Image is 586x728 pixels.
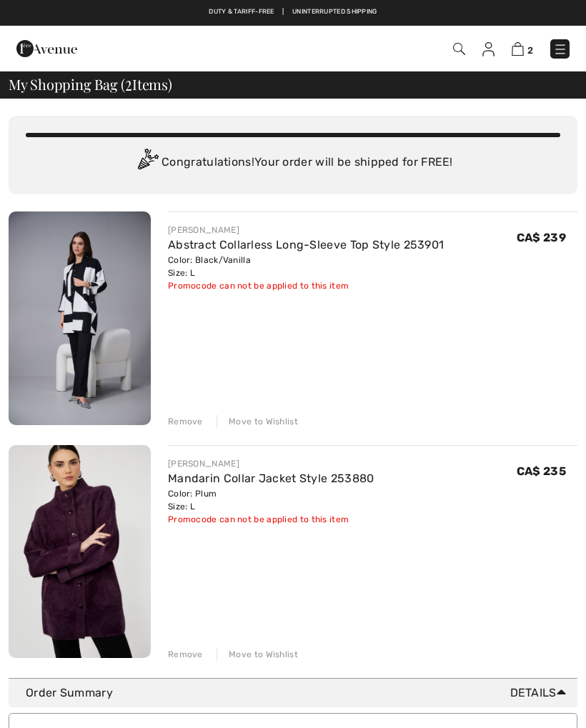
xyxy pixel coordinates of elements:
div: Move to Wishlist [217,648,298,661]
div: [PERSON_NAME] [168,457,374,470]
span: My Shopping Bag ( Items) [9,77,172,91]
span: 2 [125,74,132,92]
div: [PERSON_NAME] [168,224,444,236]
a: Mandarin Collar Jacket Style 253880 [168,472,374,485]
img: Shopping Bag [512,42,524,56]
div: Congratulations! Your order will be shipped for FREE! [26,149,560,177]
img: Menu [553,42,567,56]
img: Abstract Collarless Long-Sleeve Top Style 253901 [9,211,151,425]
span: 2 [527,45,533,56]
img: Search [453,43,465,55]
div: Remove [168,415,203,428]
img: Congratulation2.svg [133,149,162,177]
span: CA$ 235 [517,464,566,478]
div: Color: Black/Vanilla Size: L [168,254,444,279]
div: Promocode can not be applied to this item [168,513,374,526]
a: 1ère Avenue [16,41,77,54]
div: Promocode can not be applied to this item [168,279,444,292]
div: Color: Plum Size: L [168,487,374,513]
img: 1ère Avenue [16,34,77,63]
div: Order Summary [26,684,572,702]
div: Move to Wishlist [217,415,298,428]
a: Abstract Collarless Long-Sleeve Top Style 253901 [168,238,444,251]
div: Remove [168,648,203,661]
a: 2 [512,40,533,57]
span: CA$ 239 [517,231,566,244]
img: Mandarin Collar Jacket Style 253880 [9,445,151,659]
span: Details [510,684,572,702]
img: My Info [482,42,495,56]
